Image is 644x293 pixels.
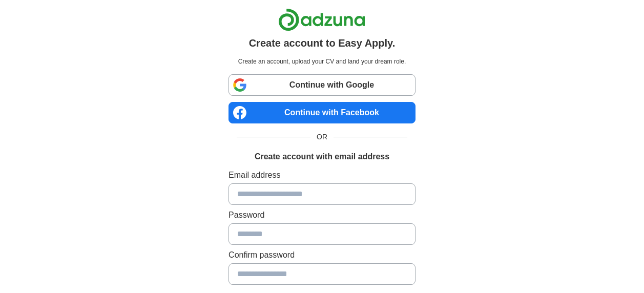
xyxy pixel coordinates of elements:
[310,132,334,142] span: OR
[249,35,396,51] h1: Create account to Easy Apply.
[228,209,416,221] label: Password
[228,169,416,181] label: Email address
[228,74,416,96] a: Continue with Google
[228,102,416,123] a: Continue with Facebook
[228,249,416,261] label: Confirm password
[255,151,389,163] h1: Create account with email address
[231,57,413,66] p: Create an account, upload your CV and land your dream role.
[278,8,365,31] img: Adzuna logo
